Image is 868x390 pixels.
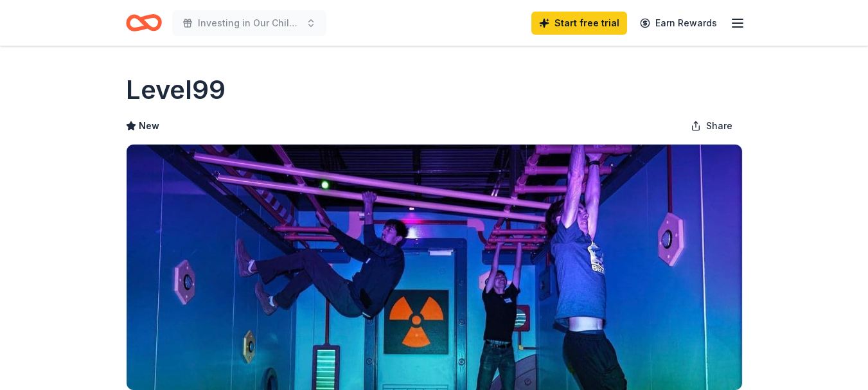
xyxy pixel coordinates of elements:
a: Start free trial [531,12,627,35]
a: Earn Rewards [632,12,725,35]
img: Image for Level99 [127,145,742,390]
h1: Level99 [126,72,226,108]
span: Investing in Our Children Luncheon [198,15,301,31]
button: Share [680,113,743,139]
span: New [139,118,159,134]
button: Investing in Our Children Luncheon [172,10,326,36]
a: Home [126,8,162,38]
span: Share [706,118,732,134]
